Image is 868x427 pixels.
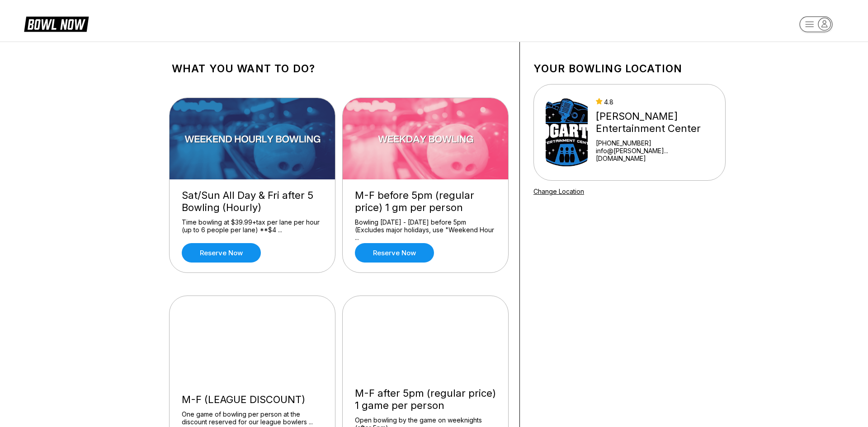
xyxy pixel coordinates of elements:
[343,98,509,179] img: M-F before 5pm (regular price) 1 gm per person
[596,98,713,106] div: 4.8
[182,189,323,214] div: Sat/Sun All Day & Fri after 5 Bowling (Hourly)
[546,99,588,166] img: Bogart's Entertainment Center
[182,394,323,406] div: M-F (LEAGUE DISCOUNT)
[182,218,323,234] div: Time bowling at $39.99+tax per lane per hour (up to 6 people per lane) **$4 ...
[172,62,506,75] h1: What you want to do?
[343,296,509,377] img: M-F after 5pm (regular price) 1 game per person
[182,410,323,426] div: One game of bowling per person at the discount reserved for our league bowlers ...
[596,110,713,135] div: [PERSON_NAME] Entertainment Center
[533,188,584,195] a: Change Location
[596,139,713,147] div: [PHONE_NUMBER]
[170,302,336,384] img: M-F (LEAGUE DISCOUNT)
[355,189,496,214] div: M-F before 5pm (regular price) 1 gm per person
[355,387,496,412] div: M-F after 5pm (regular price) 1 game per person
[355,218,496,234] div: Bowling [DATE] - [DATE] before 5pm (Excludes major holidays, use "Weekend Hour ...
[533,62,726,75] h1: Your bowling location
[596,147,713,162] a: info@[PERSON_NAME]...[DOMAIN_NAME]
[170,98,336,179] img: Sat/Sun All Day & Fri after 5 Bowling (Hourly)
[182,243,261,263] a: Reserve now
[355,243,434,263] a: Reserve now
